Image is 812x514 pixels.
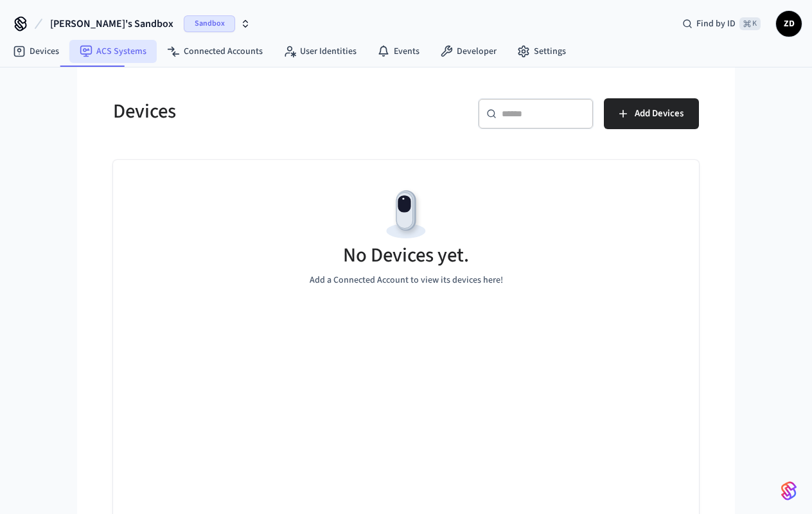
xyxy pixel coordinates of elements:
span: [PERSON_NAME]'s Sandbox [50,16,173,31]
span: Sandbox [184,15,235,32]
a: Connected Accounts [157,40,273,63]
button: ZD [776,11,802,37]
span: Add Devices [635,105,684,122]
p: Add a Connected Account to view its devices here! [310,274,503,287]
button: Add Devices [604,98,699,129]
a: Settings [507,40,576,63]
a: Events [367,40,430,63]
a: Developer [430,40,507,63]
a: Devices [3,40,69,63]
img: Devices Empty State [377,186,435,244]
span: ⌘ K [739,17,761,30]
h5: Devices [113,98,398,125]
span: Find by ID [696,17,736,30]
a: User Identities [273,40,367,63]
span: ZD [777,12,800,35]
div: Find by ID⌘ K [672,12,771,35]
a: ACS Systems [69,40,157,63]
h5: No Devices yet. [343,242,469,269]
img: SeamLogoGradient.69752ec5.svg [781,481,797,501]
